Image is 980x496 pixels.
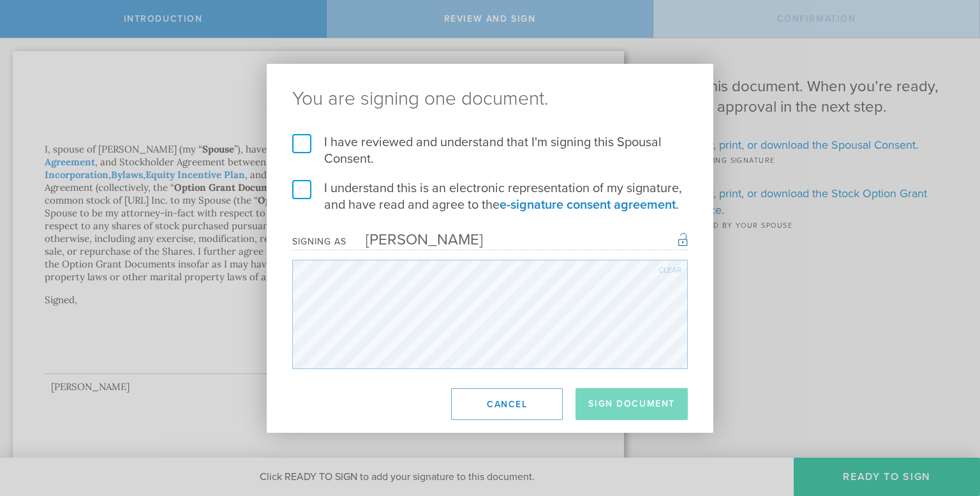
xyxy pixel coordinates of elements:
[292,236,346,247] div: Signing as
[292,134,688,167] label: I have reviewed and understand that I'm signing this Spousal Consent.
[292,180,688,213] label: I understand this is an electronic representation of my signature, and have read and agree to the .
[451,388,563,420] button: Cancel
[500,197,676,213] a: e-signature consent agreement
[346,230,483,249] div: [PERSON_NAME]
[292,89,688,109] ng-pluralize: You are signing one document.
[575,388,688,420] button: Sign Document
